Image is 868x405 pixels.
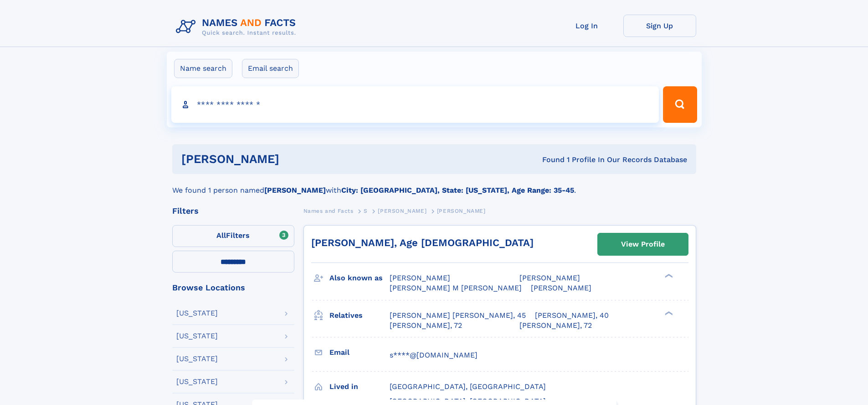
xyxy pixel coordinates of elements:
[172,174,696,196] div: We found 1 person named with .
[329,379,390,394] h3: Lived in
[390,274,450,282] span: [PERSON_NAME]
[519,321,592,331] a: [PERSON_NAME], 72
[390,284,522,292] span: [PERSON_NAME] M [PERSON_NAME]
[663,310,673,316] div: ❯
[329,345,390,360] h3: Email
[176,332,218,340] div: [US_STATE]
[519,274,580,282] span: [PERSON_NAME]
[623,15,696,37] a: Sign Up
[378,205,426,216] a: [PERSON_NAME]
[303,205,354,216] a: Names and Facts
[181,153,411,165] h1: [PERSON_NAME]
[172,15,303,39] img: Logo Names and Facts
[437,208,486,214] span: [PERSON_NAME]
[390,321,462,331] a: [PERSON_NAME], 72
[329,270,390,286] h3: Also known as
[390,310,526,321] a: [PERSON_NAME] [PERSON_NAME], 45
[535,310,609,321] a: [PERSON_NAME], 40
[311,237,534,248] a: [PERSON_NAME], Age [DEMOGRAPHIC_DATA]
[174,59,232,78] label: Name search
[341,186,574,195] b: City: [GEOGRAPHIC_DATA], State: [US_STATE], Age Range: 35-45
[621,234,665,255] div: View Profile
[216,231,226,240] span: All
[176,355,218,363] div: [US_STATE]
[242,59,299,78] label: Email search
[176,310,218,317] div: [US_STATE]
[663,273,673,279] div: ❯
[390,382,546,391] span: [GEOGRAPHIC_DATA], [GEOGRAPHIC_DATA]
[598,233,688,255] a: View Profile
[531,284,591,292] span: [PERSON_NAME]
[550,15,623,37] a: Log In
[176,378,218,385] div: [US_STATE]
[172,225,294,247] label: Filters
[364,205,368,216] a: S
[364,208,368,214] span: S
[172,284,294,292] div: Browse Locations
[663,86,697,123] button: Search Button
[264,186,326,195] b: [PERSON_NAME]
[329,308,390,323] h3: Relatives
[172,207,294,215] div: Filters
[411,155,687,165] div: Found 1 Profile In Our Records Database
[171,86,659,123] input: search input
[378,208,426,214] span: [PERSON_NAME]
